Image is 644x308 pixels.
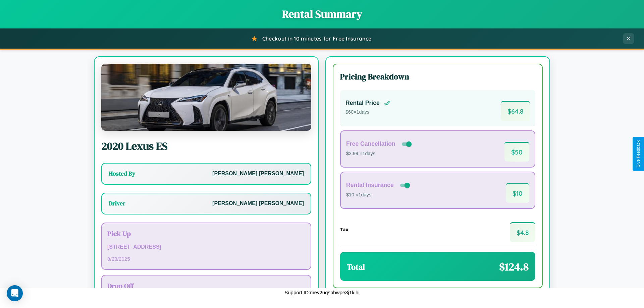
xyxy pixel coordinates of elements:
[340,227,348,232] h4: Tax
[346,182,394,189] h4: Rental Insurance
[262,35,371,42] span: Checkout in 10 minutes for Free Insurance
[284,288,359,297] p: Support ID: mev2uqspbwpe3j1kihi
[107,242,305,252] p: [STREET_ADDRESS]
[212,199,304,208] p: [PERSON_NAME] [PERSON_NAME]
[346,191,411,199] p: $10 × 1 days
[501,101,530,121] span: $ 64.8
[107,281,305,291] h3: Drop Off
[340,71,535,82] h3: Pricing Breakdown
[345,100,380,107] h4: Rental Price
[7,285,23,301] div: Open Intercom Messenger
[636,140,641,168] div: Give Feedback
[212,169,304,179] p: [PERSON_NAME] [PERSON_NAME]
[510,222,535,242] span: $ 4.8
[504,142,529,162] span: $ 50
[107,254,305,263] p: 8 / 28 / 2025
[101,139,311,153] h2: 2020 Lexus ES
[7,7,637,21] h1: Rental Summary
[346,140,395,147] h4: Free Cancellation
[109,170,135,178] h3: Hosted By
[345,108,390,117] p: $ 60 × 1 days
[107,229,305,238] h3: Pick Up
[346,149,413,158] p: $3.99 × 1 days
[101,64,311,131] img: Lexus ES
[109,199,125,207] h3: Driver
[347,261,365,272] h3: Total
[499,259,529,274] span: $ 124.8
[506,183,529,203] span: $ 10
